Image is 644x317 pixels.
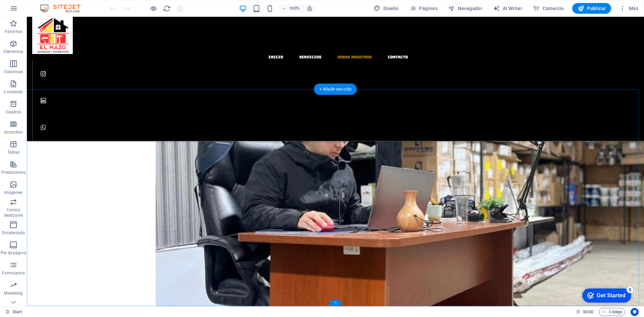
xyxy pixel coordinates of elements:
[289,4,300,12] h6: 100%
[599,308,625,316] button: Código
[4,49,23,54] p: Elementos
[530,3,567,14] button: Comercio
[448,5,482,12] span: Navegador
[2,230,25,235] p: Encabezado
[50,1,56,8] div: 5
[619,5,638,12] span: Más
[374,5,399,12] span: Diseño
[616,3,641,14] button: Más
[533,5,564,12] span: Comercio
[583,308,593,316] span: 00 00
[2,270,24,276] p: Formularios
[576,308,594,316] h6: Tiempo de la sesión
[1,250,26,256] p: Pie de página
[5,3,54,17] div: Get Started 5 items remaining, 0% complete
[445,3,485,14] button: Navegador
[329,300,342,306] div: +
[631,308,639,316] button: Usercentrics
[410,5,437,12] span: Páginas
[39,4,89,12] img: Editor Logo
[4,89,23,95] p: Contenido
[4,290,22,296] p: Marketing
[588,309,589,314] span: :
[4,69,23,74] p: Columnas
[163,4,171,12] button: reload
[490,3,525,14] button: AI Writer
[314,84,357,95] div: + Añadir sección
[5,308,22,316] a: Haz clic para cancelar la selección y doble clic para abrir páginas
[371,3,401,14] button: Diseño
[407,3,440,14] button: Páginas
[572,3,611,14] button: Publicar
[1,170,25,175] p: Prestaciones
[4,129,23,135] p: Accordion
[4,190,22,195] p: Imágenes
[7,150,20,155] p: Tablas
[602,308,622,316] span: Código
[163,5,171,12] i: Volver a cargar página
[371,3,401,14] div: Diseño (Ctrl+Alt+Y)
[578,5,606,12] span: Publicar
[149,4,157,12] button: Haz clic para salir del modo de previsualización y seguir editando
[279,4,303,12] button: 100%
[5,29,22,34] p: Favoritos
[6,109,21,115] p: Cuadros
[493,5,522,12] span: AI Writer
[307,5,313,11] i: Al redimensionar, ajustar el nivel de zoom automáticamente para ajustarse al dispositivo elegido.
[20,7,49,13] div: Get Started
